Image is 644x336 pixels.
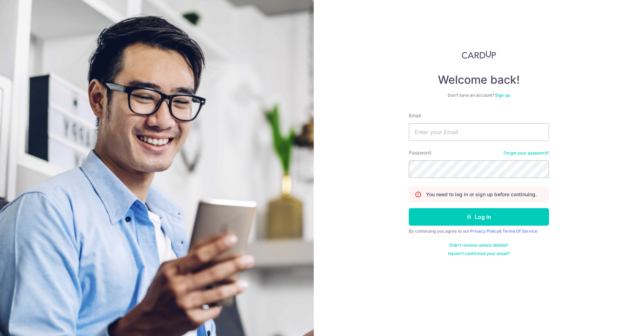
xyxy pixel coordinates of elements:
label: Email [409,112,421,119]
a: Haven't confirmed your email? [448,251,510,256]
h4: Welcome back! [409,73,549,87]
img: CardUp Logo [462,50,496,59]
div: Don’t have an account? [409,92,549,98]
a: Sign up [495,92,510,98]
a: Privacy Policy [470,228,499,234]
p: You need to log in or sign up before continuing. [426,191,537,198]
a: Didn't receive unlock details? [449,242,508,248]
a: Forgot your password? [503,150,549,156]
a: Terms Of Service [502,228,537,234]
label: Password [409,149,431,156]
div: By continuing you agree to our & [409,228,549,234]
input: Enter your Email [409,123,549,141]
button: Log in [409,208,549,226]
